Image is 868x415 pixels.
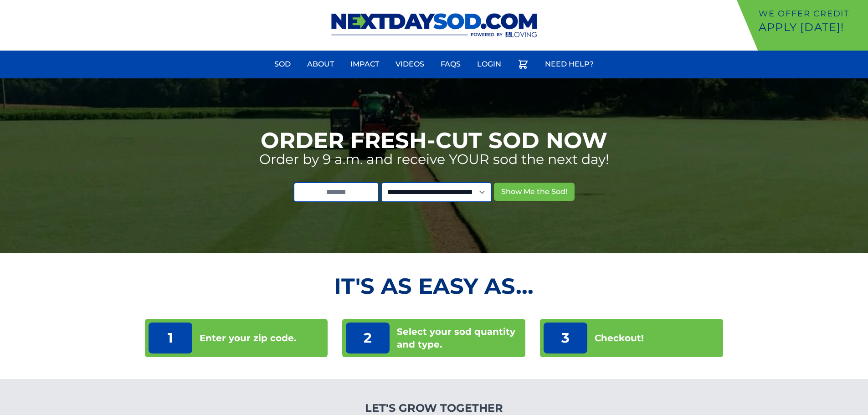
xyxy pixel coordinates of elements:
a: Videos [390,53,430,75]
p: Enter your zip code. [200,332,296,344]
a: About [302,53,339,75]
a: Login [472,53,507,75]
p: Apply [DATE]! [759,20,864,35]
p: Checkout! [595,332,644,344]
p: Select your sod quantity and type. [397,325,522,351]
p: Order by 9 a.m. and receive YOUR sod the next day! [259,151,609,168]
p: 1 [149,323,192,354]
h1: Order Fresh-Cut Sod Now [261,129,607,151]
a: Need Help? [539,53,599,75]
p: We offer Credit [759,7,864,20]
h2: It's as Easy As... [145,275,724,297]
a: FAQs [435,53,466,75]
p: 2 [346,323,390,354]
p: 3 [544,323,587,354]
a: Impact [345,53,385,75]
button: Show Me the Sod! [494,183,575,201]
a: Sod [269,53,296,75]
